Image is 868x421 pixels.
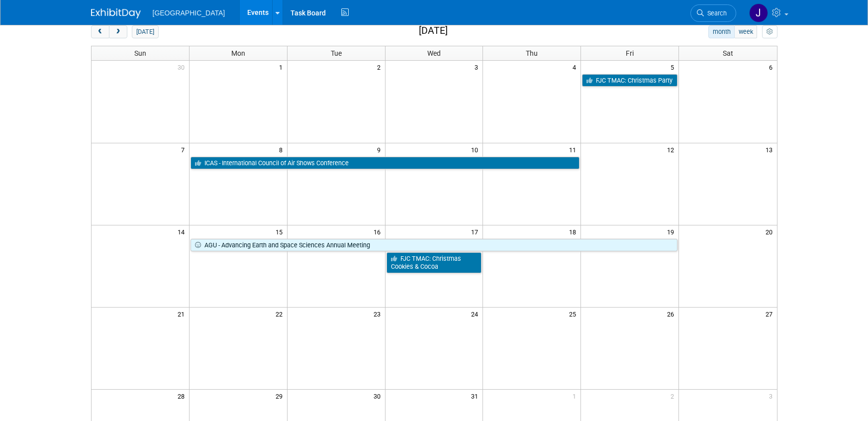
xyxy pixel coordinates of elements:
[690,4,736,22] a: Search
[666,225,678,238] span: 19
[474,61,482,73] span: 3
[582,74,677,87] a: FJC TMAC: Christmas Party
[768,390,777,402] span: 3
[470,308,482,320] span: 24
[666,308,678,320] span: 26
[231,49,245,57] span: Mon
[767,29,773,35] i: Personalize Calendar
[765,143,777,156] span: 13
[275,308,287,320] span: 22
[109,25,127,38] button: next
[376,61,385,73] span: 2
[177,225,189,238] span: 14
[568,308,580,320] span: 25
[331,49,342,57] span: Tue
[734,25,757,38] button: week
[134,49,146,57] span: Sun
[278,143,287,156] span: 8
[765,308,777,320] span: 27
[670,390,678,402] span: 2
[526,49,538,57] span: Thu
[470,225,482,238] span: 17
[666,143,678,156] span: 12
[568,225,580,238] span: 18
[275,390,287,402] span: 29
[180,143,189,156] span: 7
[275,225,287,238] span: 15
[765,225,777,238] span: 20
[670,61,678,73] span: 5
[177,61,189,73] span: 30
[762,25,777,38] button: myCustomButton
[91,25,109,38] button: prev
[572,390,580,402] span: 1
[626,49,634,57] span: Fri
[723,49,733,57] span: Sat
[572,61,580,73] span: 4
[704,9,727,17] span: Search
[749,3,768,22] img: Jessica Belcher
[278,61,287,73] span: 1
[470,390,482,402] span: 31
[91,8,141,18] img: ExhibitDay
[376,143,385,156] span: 9
[708,25,735,38] button: month
[373,225,385,238] span: 16
[191,157,579,170] a: ICAS - International Council of Air Shows Conference
[419,25,448,36] h2: [DATE]
[191,239,677,252] a: AGU - Advancing Earth and Space Sciences Annual Meeting
[132,25,158,38] button: [DATE]
[373,390,385,402] span: 30
[177,390,189,402] span: 28
[427,49,441,57] span: Wed
[470,143,482,156] span: 10
[373,308,385,320] span: 23
[386,252,482,273] a: FJC TMAC: Christmas Cookies & Cocoa
[177,308,189,320] span: 21
[568,143,580,156] span: 11
[153,9,225,17] span: [GEOGRAPHIC_DATA]
[768,61,777,73] span: 6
